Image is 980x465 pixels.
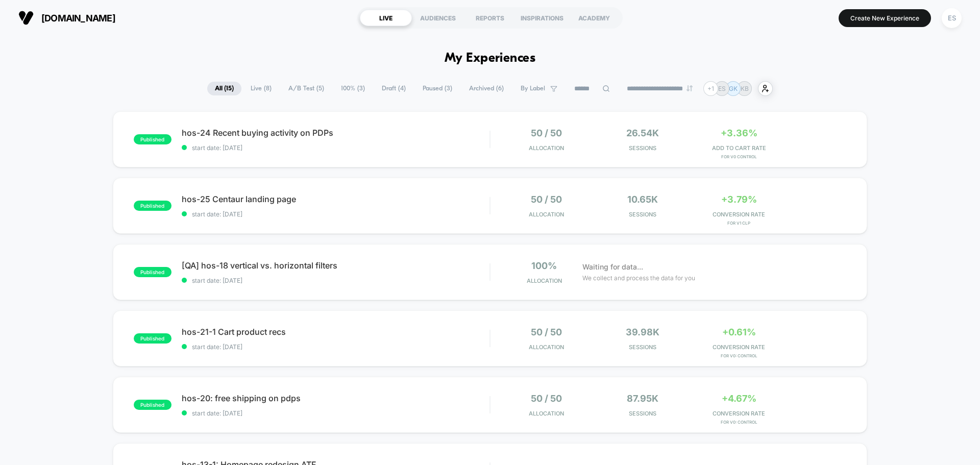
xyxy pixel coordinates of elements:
span: 10.65k [627,194,658,205]
span: [DOMAIN_NAME] [41,13,115,23]
span: Draft ( 4 ) [374,82,413,95]
span: ADD TO CART RATE [693,144,785,152]
span: Allocation [529,410,564,417]
button: ES [939,8,965,29]
span: CONVERSION RATE [693,410,785,417]
span: Live ( 8 ) [243,82,279,95]
img: Visually logo [18,10,34,26]
span: hos-25 Centaur landing page [182,194,489,204]
span: published [134,400,171,410]
span: Sessions [597,211,689,218]
span: start date: [DATE] [182,343,489,351]
span: Sessions [597,144,689,152]
span: Archived ( 6 ) [461,82,511,95]
span: published [134,201,171,211]
span: 87.95k [627,393,658,404]
span: Sessions [597,410,689,417]
div: REPORTS [464,10,516,26]
span: Allocation [529,344,564,351]
span: Allocation [527,277,562,284]
span: 50 / 50 [531,393,562,404]
span: +0.61% [722,327,756,337]
span: for v0: control [693,353,785,358]
span: hos-21-1 Cart product recs [182,327,489,337]
span: for v0 control [693,154,785,159]
span: for v1 clp [693,221,785,226]
div: INSPIRATIONS [516,10,568,26]
div: LIVE [360,10,412,26]
span: 50 / 50 [531,194,562,205]
button: Create New Experience [839,9,931,27]
span: 26.54k [626,128,659,138]
span: published [134,134,171,144]
span: start date: [DATE] [182,277,489,284]
span: CONVERSION RATE [693,211,785,218]
h1: My Experiences [445,51,536,66]
div: ES [942,8,962,28]
span: +4.67% [722,393,756,404]
span: We collect and process the data for you [582,273,695,283]
span: hos-24 Recent buying activity on PDPs [182,128,489,138]
span: A/B Test ( 5 ) [281,82,332,95]
span: published [134,333,171,344]
span: All ( 15 ) [207,82,241,95]
p: GK [729,85,738,92]
span: By Label [521,85,545,92]
span: Paused ( 3 ) [415,82,460,95]
span: start date: [DATE] [182,144,489,152]
span: 50 / 50 [531,327,562,337]
span: for v0: control [693,420,785,425]
span: 100% ( 3 ) [333,82,373,95]
span: Allocation [529,211,564,218]
span: 39.98k [626,327,659,337]
img: end [687,85,693,91]
span: 100% [531,260,557,271]
button: [DOMAIN_NAME] [15,10,118,26]
span: published [134,267,171,277]
span: [QA] hos-18 vertical vs. horizontal filters [182,260,489,271]
span: start date: [DATE] [182,409,489,417]
span: CONVERSION RATE [693,344,785,351]
div: ACADEMY [568,10,620,26]
div: AUDIENCES [412,10,464,26]
div: + 1 [703,81,718,96]
span: Waiting for data... [582,261,643,273]
span: hos-20: free shipping on pdps [182,393,489,403]
span: +3.79% [721,194,757,205]
span: Sessions [597,344,689,351]
p: KB [741,85,749,92]
span: +3.36% [721,128,757,138]
span: 50 / 50 [531,128,562,138]
p: ES [718,85,726,92]
span: start date: [DATE] [182,210,489,218]
span: Allocation [529,144,564,152]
